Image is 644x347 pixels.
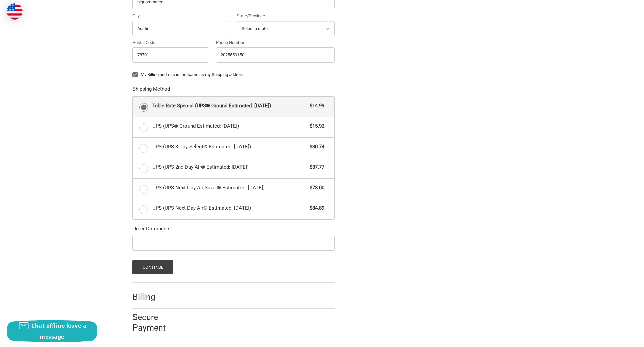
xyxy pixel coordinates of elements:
[132,312,178,333] h2: Secure Payment
[307,102,325,110] span: $14.99
[152,122,307,130] span: UPS (UPS® Ground Estimated: [DATE])
[307,143,325,151] span: $30.74
[56,3,77,9] span: Checkout
[7,3,23,20] img: duty and tax information for United States
[132,39,210,46] label: Postal Code
[307,122,325,130] span: $15.92
[307,204,325,212] span: $84.89
[7,320,97,342] button: Chat offline leave a message
[152,143,307,151] span: UPS (UPS 3 Day Select® Estimated: [DATE])
[132,260,174,274] button: Continue
[237,13,335,20] label: State/Province
[132,85,170,96] legend: Shipping Method
[152,163,307,171] span: UPS (UPS 2nd Day Air® Estimated: [DATE])
[152,204,307,212] span: UPS (UPS Next Day Air® Estimated: [DATE])
[152,102,307,110] span: Table Rate Special (UPS® Ground Estimated: [DATE])
[132,72,335,77] label: My Billing address is the same as my Shipping address
[31,322,86,340] span: Chat offline leave a message
[307,163,325,171] span: $37.77
[132,292,172,302] h2: Billing
[152,184,307,192] span: UPS (UPS Next Day Air Saver® Estimated: [DATE])
[307,184,325,192] span: $78.00
[216,39,335,46] label: Phone Number
[132,225,171,236] legend: Order Comments
[132,13,230,20] label: City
